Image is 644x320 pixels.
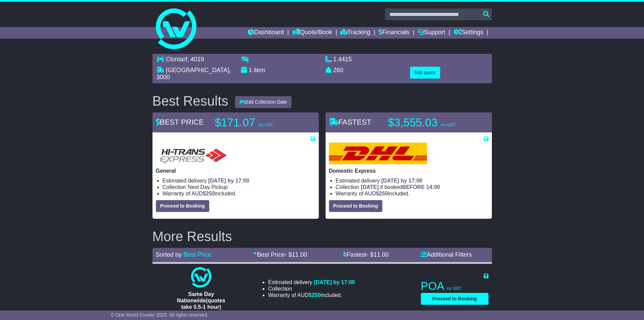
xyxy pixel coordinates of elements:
[166,56,187,63] span: Clontarf
[268,279,355,285] li: Estimated delivery
[309,292,321,298] span: $
[156,251,182,258] span: Sorted by
[418,27,445,39] a: Support
[249,67,252,73] span: 1
[215,116,300,129] p: $171.07
[191,267,211,287] img: One World Courier: Same Day Nationwide(quotes take 0.5-1 hour)
[312,292,321,298] span: 250
[421,279,488,293] p: POA
[376,191,388,196] span: $
[333,56,352,63] span: 1.4415
[336,184,488,190] li: Collection
[188,184,228,190] span: Next Day Pickup
[374,251,389,258] span: 11.00
[388,116,473,129] p: $3,555.03
[379,191,388,196] span: 250
[361,184,440,190] span: if booked
[152,229,492,244] h2: More Results
[285,251,307,258] span: - $
[314,279,355,285] span: [DATE] by 17:00
[402,184,425,190] span: BEFORE
[203,191,215,196] span: $
[184,251,211,258] a: Best Price
[440,123,455,127] span: inc GST
[254,67,265,73] span: item
[329,143,427,164] img: DHL: Domestic Express
[343,251,389,258] a: Fastest- $11.00
[163,177,315,184] li: Estimated delivery
[292,27,332,39] a: Quote/Book
[454,27,483,39] a: Settings
[248,27,284,39] a: Dashboard
[268,292,355,298] li: Warranty of AUD included.
[206,191,215,196] span: 250
[149,93,232,108] div: Best Results
[336,190,488,197] li: Warranty of AUD included.
[166,67,229,73] span: [GEOGRAPHIC_DATA]
[426,184,440,190] span: 14:00
[156,168,315,174] p: General
[421,293,488,305] button: Proceed to Booking
[163,184,315,190] li: Collection
[329,168,488,174] p: Domestic Express
[163,190,315,197] li: Warranty of AUD included.
[156,143,230,164] img: HiTrans (Machship): General
[157,67,231,81] span: , 3000
[187,56,204,63] span: , 4019
[340,27,370,39] a: Tracking
[235,96,291,108] button: Edit Collection Date
[381,178,423,184] span: [DATE] by 17:00
[366,251,389,258] span: - $
[361,184,379,190] span: [DATE]
[177,291,225,310] span: Same Day Nationwide(quotes take 0.5-1 hour)
[379,27,409,39] a: Financials
[333,67,343,73] span: 260
[421,251,472,258] a: Additional Filters
[447,286,461,291] span: inc GST
[410,67,440,79] button: Edit quote
[156,118,204,126] span: BEST PRICE
[329,118,372,126] span: FASTEST
[329,200,382,212] button: Proceed to Booking
[253,251,307,258] a: Best Price- $11.00
[258,123,273,127] span: inc GST
[292,251,307,258] span: 11.00
[111,312,209,318] span: © One World Courier 2025. All rights reserved.
[208,178,249,184] span: [DATE] by 17:00
[336,177,488,184] li: Estimated delivery
[156,200,209,212] button: Proceed to Booking
[268,285,355,292] li: Collection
